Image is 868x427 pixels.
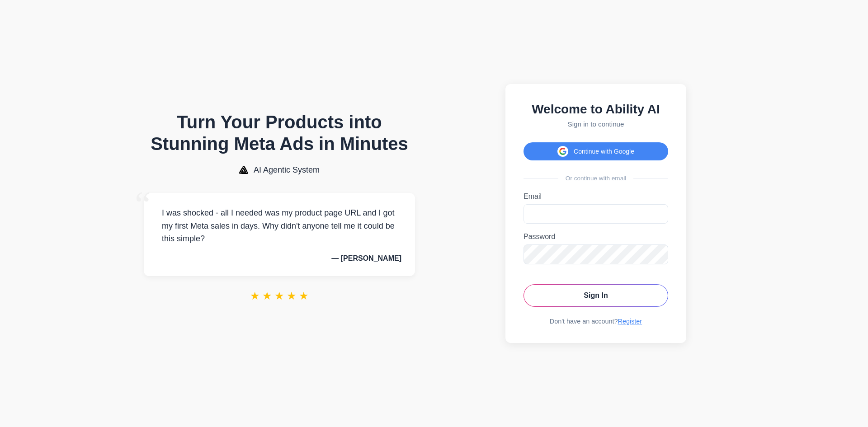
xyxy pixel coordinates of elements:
[524,102,668,117] h2: Welcome to Ability AI
[524,120,668,128] p: Sign in to continue
[135,184,151,225] span: “
[524,284,668,307] button: Sign In
[157,206,401,245] p: I was shocked - all I needed was my product page URL and I got my first Meta sales in days. Why d...
[524,175,668,182] div: Or continue with email
[250,290,260,302] span: ★
[144,111,415,155] h1: Turn Your Products into Stunning Meta Ads in Minutes
[157,254,401,263] p: — [PERSON_NAME]
[262,290,272,302] span: ★
[618,318,642,325] a: Register
[524,233,668,241] label: Password
[299,290,309,302] span: ★
[524,142,668,160] button: Continue with Google
[239,166,248,174] img: AI Agentic System Logo
[274,290,284,302] span: ★
[524,192,668,201] label: Email
[287,290,297,302] span: ★
[524,318,668,325] div: Don't have an account?
[254,165,320,175] span: AI Agentic System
